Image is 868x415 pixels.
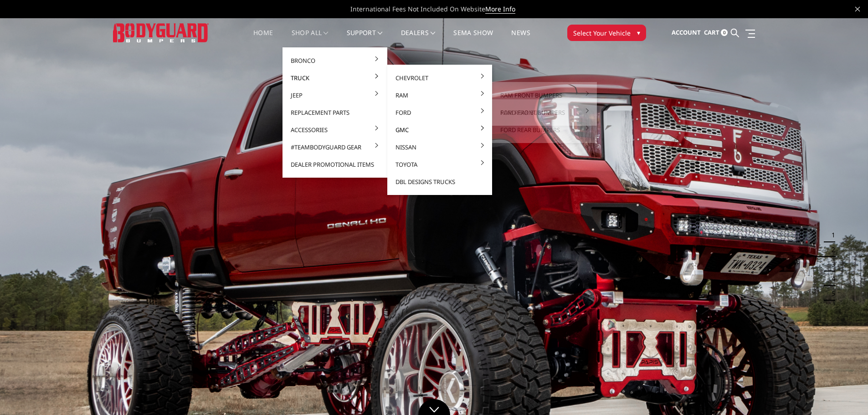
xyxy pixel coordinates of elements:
[391,69,488,87] a: Chevrolet
[391,138,488,156] a: Nissan
[672,20,701,45] a: Account
[826,257,835,272] button: 3 of 5
[826,286,835,301] button: 5 of 5
[286,121,384,138] a: Accessories
[704,20,728,45] a: Cart 0
[826,242,835,257] button: 2 of 5
[453,30,493,47] a: SEMA Show
[826,272,835,286] button: 4 of 5
[496,87,593,104] a: Ram Front Bumpers
[286,138,384,156] a: #TeamBodyguard Gear
[391,87,488,104] a: Ram
[286,156,384,173] a: Dealer Promotional Items
[496,121,593,138] a: Ford Rear Bumpers
[573,28,631,38] span: Select Your Vehicle
[391,173,488,190] a: DBL Designs Trucks
[391,156,488,173] a: Toyota
[567,25,646,41] button: Select Your Vehicle
[347,30,383,47] a: Support
[485,5,515,14] a: More Info
[418,399,450,415] a: Click to Down
[286,104,384,121] a: Replacement Parts
[496,104,593,121] a: Ford Front Bumpers
[401,30,436,47] a: Dealers
[826,228,835,242] button: 1 of 5
[292,30,329,47] a: shop all
[286,87,384,104] a: Jeep
[391,104,488,121] a: Ford
[253,30,273,47] a: Home
[721,29,728,36] span: 0
[704,28,719,36] span: Cart
[672,28,701,36] span: Account
[391,121,488,138] a: GMC
[286,52,384,69] a: Bronco
[511,30,530,47] a: News
[113,23,209,42] img: BODYGUARD BUMPERS
[286,69,384,87] a: Truck
[637,28,640,37] span: ▾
